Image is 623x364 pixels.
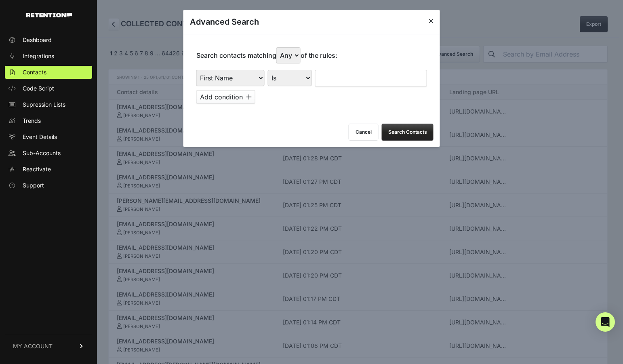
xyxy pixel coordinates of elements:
[5,98,92,111] a: Supression Lists
[23,117,41,125] span: Trends
[5,50,92,63] a: Integrations
[5,66,92,79] a: Contacts
[13,342,53,350] span: MY ACCOUNT
[349,124,379,141] button: Cancel
[196,90,255,104] button: Add condition
[26,13,72,17] img: Retention.com
[23,181,44,189] span: Support
[5,334,92,358] a: MY ACCOUNT
[23,165,51,173] span: Reactivate
[596,312,615,332] div: Open Intercom Messenger
[196,47,337,63] p: Search contacts matching of the rules:
[5,147,92,160] a: Sub-Accounts
[5,130,92,143] a: Event Details
[5,114,92,127] a: Trends
[23,36,52,44] span: Dashboard
[5,34,92,46] a: Dashboard
[5,163,92,176] a: Reactivate
[190,16,259,27] h3: Advanced Search
[5,179,92,192] a: Support
[23,133,57,141] span: Event Details
[23,101,65,109] span: Supression Lists
[23,84,54,93] span: Code Script
[382,124,434,141] button: Search Contacts
[23,149,61,157] span: Sub-Accounts
[23,52,54,60] span: Integrations
[5,82,92,95] a: Code Script
[23,68,46,76] span: Contacts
